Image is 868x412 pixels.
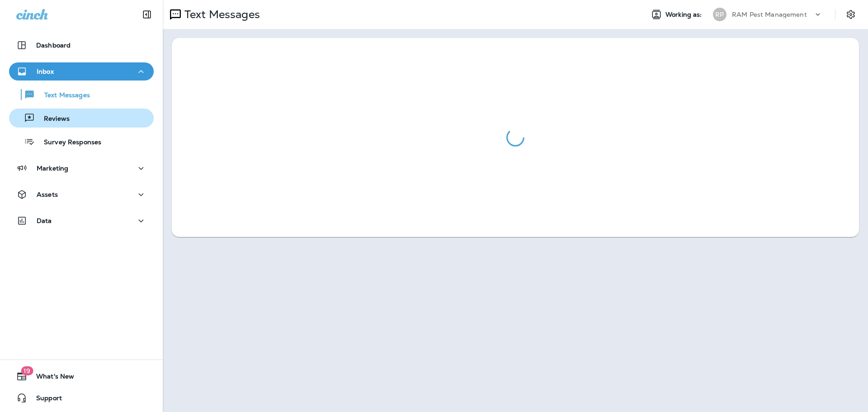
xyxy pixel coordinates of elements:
[9,36,154,54] button: Dashboard
[9,109,154,128] button: Reviews
[36,42,71,49] p: Dashboard
[9,367,154,385] button: 19What's New
[9,212,154,230] button: Data
[9,159,154,177] button: Marketing
[35,91,90,100] p: Text Messages
[9,132,154,151] button: Survey Responses
[732,11,807,18] p: RAM Pest Management
[37,217,52,224] p: Data
[9,85,154,104] button: Text Messages
[665,11,704,19] span: Working as:
[37,191,58,198] p: Assets
[9,389,154,407] button: Support
[21,366,33,375] span: 19
[37,68,54,75] p: Inbox
[9,62,154,81] button: Inbox
[9,185,154,204] button: Assets
[713,8,726,21] div: RP
[134,5,160,24] button: Collapse Sidebar
[35,138,101,147] p: Survey Responses
[181,8,260,21] p: Text Messages
[37,165,68,172] p: Marketing
[35,115,70,123] p: Reviews
[27,394,62,405] span: Support
[27,373,74,384] span: What's New
[843,6,859,23] button: Settings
